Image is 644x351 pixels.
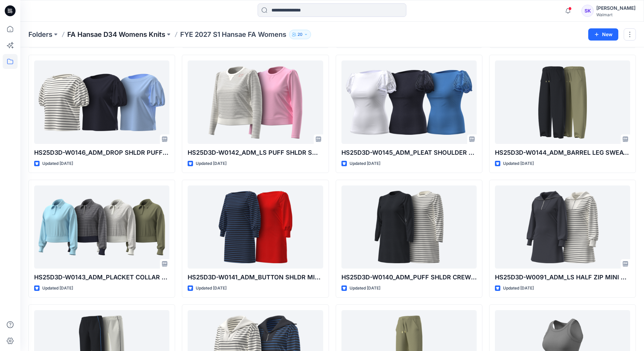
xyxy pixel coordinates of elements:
[188,148,323,157] p: HS25D3D-W0142_ADM_LS PUFF SHLDR SWEATSHIRT
[34,273,169,282] p: HS25D3D-W0143_ADM_PLACKET COLLAR SWEATSHIRT
[34,60,169,144] a: HS25D3D-W0146_ADM_DROP SHLDR PUFF SLEEVE TOP
[341,148,477,157] p: HS25D3D-W0145_ADM_PLEAT SHOULDER EYELET MIXY TOP
[196,160,226,167] p: Updated [DATE]
[297,31,303,38] p: 20
[503,285,534,292] p: Updated [DATE]
[188,273,323,282] p: HS25D3D-W0141_ADM_BUTTON SHLDR MINI DRESS
[350,285,380,292] p: Updated [DATE]
[180,30,286,39] p: FYE 2027 S1 Hansae FA Womens
[596,4,636,12] div: [PERSON_NAME]
[350,160,380,167] p: Updated [DATE]
[495,148,630,157] p: HS25D3D-W0144_ADM_BARREL LEG SWEATPANT
[341,273,477,282] p: HS25D3D-W0140_ADM_PUFF SHLDR CREW MINI DRESS
[42,285,73,292] p: Updated [DATE]
[42,160,73,167] p: Updated [DATE]
[495,60,630,144] a: HS25D3D-W0144_ADM_BARREL LEG SWEATPANT
[196,285,226,292] p: Updated [DATE]
[495,185,630,269] a: HS25D3D-W0091_ADM_LS HALF ZIP MINI DRESS
[289,30,311,39] button: 20
[188,185,323,269] a: HS25D3D-W0141_ADM_BUTTON SHLDR MINI DRESS
[34,148,169,157] p: HS25D3D-W0146_ADM_DROP SHLDR PUFF SLEEVE TOP
[188,60,323,144] a: HS25D3D-W0142_ADM_LS PUFF SHLDR SWEATSHIRT
[588,28,618,41] button: New
[581,5,594,17] div: SK
[341,60,477,144] a: HS25D3D-W0145_ADM_PLEAT SHOULDER EYELET MIXY TOP
[34,185,169,269] a: HS25D3D-W0143_ADM_PLACKET COLLAR SWEATSHIRT
[67,30,165,39] a: FA Hansae D34 Womens Knits
[28,30,52,39] a: Folders
[341,185,477,269] a: HS25D3D-W0140_ADM_PUFF SHLDR CREW MINI DRESS
[596,12,636,17] div: Walmart
[495,273,630,282] p: HS25D3D-W0091_ADM_LS HALF ZIP MINI DRESS
[503,160,534,167] p: Updated [DATE]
